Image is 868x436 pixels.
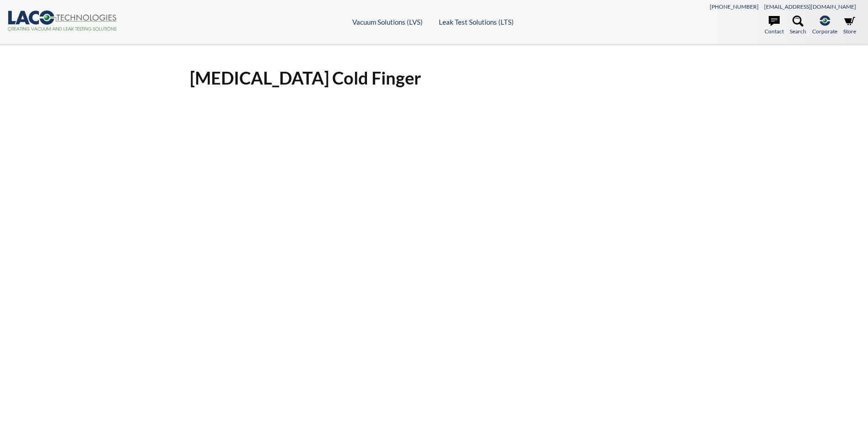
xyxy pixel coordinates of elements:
[439,18,514,26] a: Leak Test Solutions (LTS)
[190,67,678,89] h1: [MEDICAL_DATA] Cold Finger
[765,16,784,36] a: Contact
[710,3,759,10] a: [PHONE_NUMBER]
[790,16,806,36] a: Search
[352,18,423,26] a: Vacuum Solutions (LVS)
[843,16,856,36] a: Store
[812,27,837,36] span: Corporate
[764,3,856,10] a: [EMAIL_ADDRESS][DOMAIN_NAME]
